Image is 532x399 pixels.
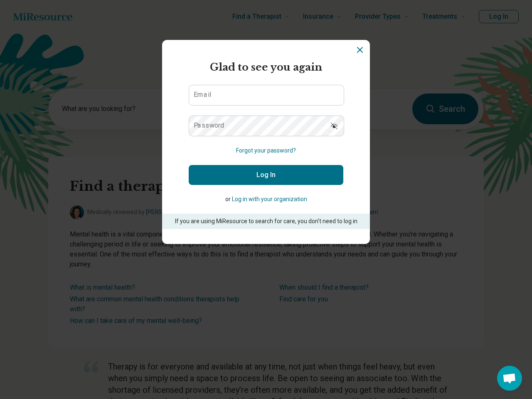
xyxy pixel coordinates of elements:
label: Email [194,91,211,98]
section: Login Dialog [162,40,370,244]
button: Log in with your organization [232,195,307,204]
h2: Glad to see you again [189,60,343,75]
p: or [189,195,343,204]
button: Dismiss [355,45,365,55]
label: Password [194,122,224,129]
button: Forgot your password? [236,146,296,155]
button: Log In [189,165,343,185]
p: If you are using MiResource to search for care, you don’t need to log in [174,217,358,226]
button: Show password [325,116,343,135]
